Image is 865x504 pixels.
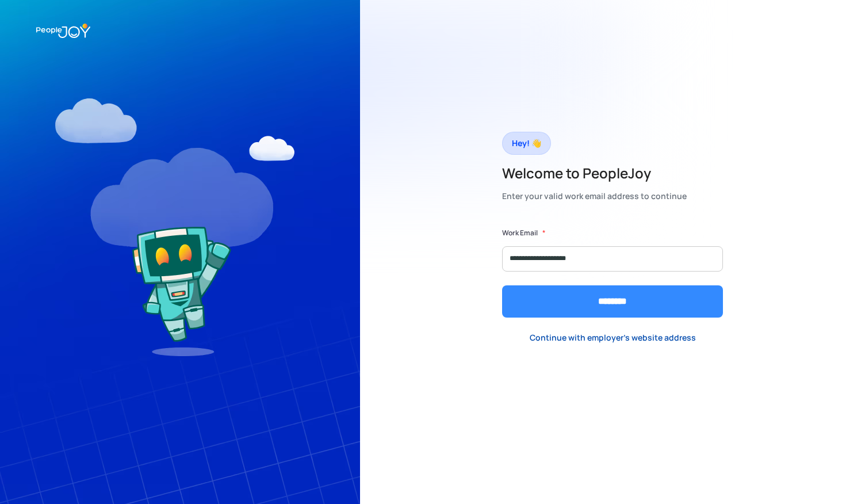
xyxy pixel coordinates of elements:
[502,227,538,239] label: Work Email
[502,188,687,204] div: Enter your valid work email address to continue
[512,135,541,151] div: Hey! 👋
[502,164,687,182] h2: Welcome to PeopleJoy
[530,332,696,343] div: Continue with employer's website address
[520,326,705,350] a: Continue with employer's website address
[502,227,723,318] form: Form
